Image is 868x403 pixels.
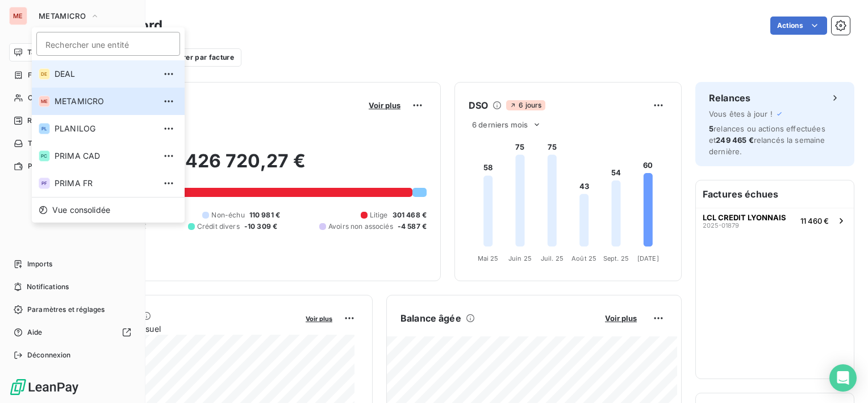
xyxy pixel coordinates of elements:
span: 11 460 € [800,216,829,225]
div: ME [9,7,27,25]
span: Voir plus [605,314,637,323]
span: -4 587 € [398,221,427,232]
span: METAMICRO [55,96,155,107]
h2: 426 720,27 € [64,150,427,184]
span: Voir plus [306,315,332,323]
span: Chiffre d'affaires mensuel [64,323,298,335]
span: Paramètres et réglages [27,305,105,315]
span: 6 jours [506,100,545,110]
h6: Balance âgée [400,311,461,325]
div: ME [39,96,50,107]
span: Tableau de bord [27,47,80,57]
h6: Relances [709,91,750,105]
span: DEAL [55,68,155,80]
div: DE [39,68,50,80]
tspan: Juin 25 [508,254,532,262]
span: Vous êtes à jour ! [709,109,773,118]
button: Voir plus [602,313,640,323]
button: Actions [770,17,827,35]
span: 5 [709,124,713,133]
tspan: Août 25 [571,254,596,262]
span: Aide [27,327,43,338]
span: Tâches [28,138,52,149]
span: Déconnexion [27,350,71,360]
button: Filtrer par facture [148,48,241,67]
span: 110 981 € [249,210,280,220]
span: Relances [27,116,57,126]
tspan: [DATE] [637,254,659,262]
span: Litige [370,210,388,220]
button: Voir plus [365,100,404,110]
tspan: Mai 25 [478,254,499,262]
span: 6 derniers mois [472,120,528,129]
span: Imports [27,259,52,269]
span: -10 309 € [244,221,277,232]
span: Notifications [27,282,69,292]
span: Non-échu [211,210,244,220]
input: placeholder [36,32,180,56]
div: PF [39,178,50,189]
button: LCL CREDIT LYONNAIS2025-0187911 460 € [696,208,854,233]
span: METAMICRO [39,11,86,20]
span: Clients [28,93,51,103]
span: PRIMA CAD [55,150,155,162]
span: Crédit divers [197,221,240,232]
h6: Factures échues [696,180,854,208]
span: Avoirs non associés [328,221,393,232]
tspan: Sept. 25 [603,254,629,262]
a: Aide [9,323,136,342]
img: Logo LeanPay [9,378,80,396]
span: 301 468 € [393,210,427,220]
span: 249 465 € [716,135,753,145]
span: Voir plus [369,101,400,110]
span: PLANILOG [55,123,155,134]
span: LCL CREDIT LYONNAIS [703,213,786,222]
div: Open Intercom Messenger [829,364,857,392]
span: Vue consolidée [52,204,110,216]
span: Factures [28,70,57,80]
tspan: Juil. 25 [541,254,564,262]
button: Voir plus [302,313,336,323]
h6: DSO [469,98,488,112]
span: Paiements [28,161,62,171]
div: PL [39,123,50,134]
div: PC [39,150,50,162]
span: PRIMA FR [55,178,155,189]
span: 2025-01879 [703,222,739,229]
span: relances ou actions effectuées et relancés la semaine dernière. [709,124,825,156]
